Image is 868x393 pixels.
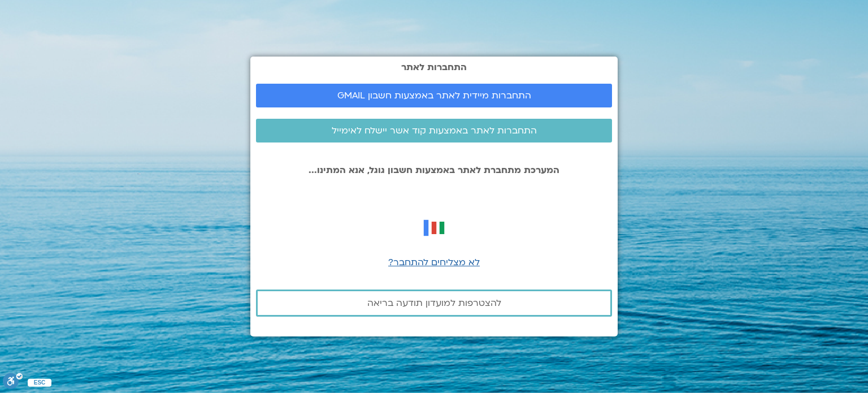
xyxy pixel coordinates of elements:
[256,119,612,142] a: התחברות לאתר באמצעות קוד אשר יישלח לאימייל
[256,84,612,107] a: התחברות מיידית לאתר באמצעות חשבון GMAIL
[332,126,537,136] span: התחברות לאתר באמצעות קוד אשר יישלח לאימייל
[367,298,501,308] span: להצטרפות למועדון תודעה בריאה
[256,165,612,175] p: המערכת מתחברת לאתר באמצעות חשבון גוגל, אנא המתינו...
[256,290,612,317] a: להצטרפות למועדון תודעה בריאה
[388,256,480,269] a: לא מצליחים להתחבר?
[337,90,531,101] span: התחברות מיידית לאתר באמצעות חשבון GMAIL
[256,62,612,72] h2: התחברות לאתר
